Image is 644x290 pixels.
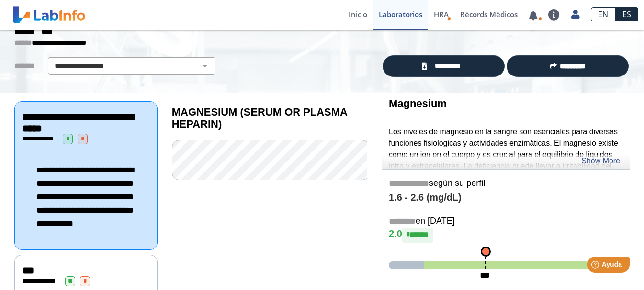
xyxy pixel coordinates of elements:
h5: en [DATE] [389,216,622,227]
span: HRA [434,10,449,19]
h4: 1.6 - 2.6 (mg/dL) [389,192,622,204]
a: Show More [581,155,620,167]
b: MAGNESIUM (SERUM OR PLASMA HEPARIN) [172,106,347,130]
a: EN [591,7,615,21]
p: Los niveles de magnesio en la sangre son esenciales para diversas funciones fisiológicas y activi... [389,126,622,183]
h5: según su perfil [389,178,622,189]
a: ES [615,7,638,21]
b: Magnesium [389,97,447,109]
h4: 2.0 [389,228,622,242]
iframe: Help widget launcher [559,253,633,279]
